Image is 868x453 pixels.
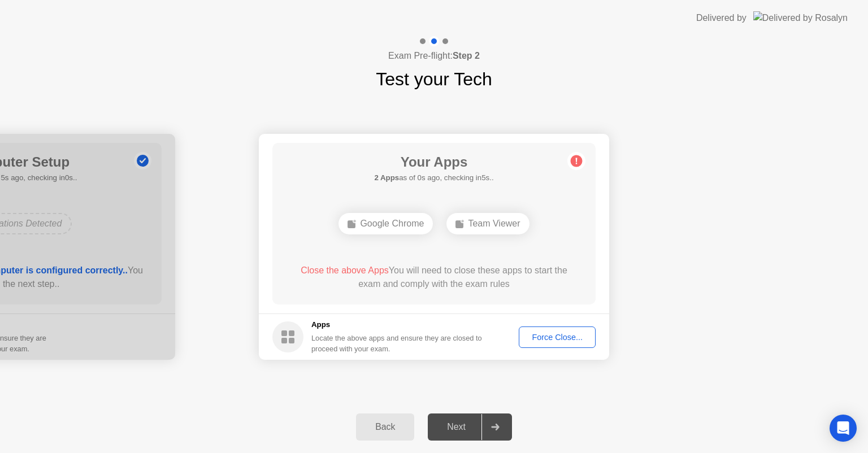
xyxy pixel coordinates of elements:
div: Google Chrome [338,213,433,234]
b: 2 Apps [374,173,399,182]
span: Close the above Apps [301,265,389,275]
div: Locate the above apps and ensure they are closed to proceed with your exam. [311,333,483,354]
button: Next [428,413,512,441]
img: Delivered by Rosalyn [753,11,848,24]
button: Force Close... [519,326,596,348]
h4: Exam Pre-flight: [388,49,480,63]
div: Team Viewer [446,213,529,234]
div: Force Close... [523,333,592,342]
h1: Your Apps [374,152,493,172]
div: Delivered by [696,11,747,25]
h5: Apps [311,319,483,330]
div: Next [431,422,481,432]
b: Step 2 [453,51,480,60]
h1: Test your Tech [376,66,492,93]
div: You will need to close these apps to start the exam and comply with the exam rules [289,264,580,291]
div: Open Intercom Messenger [830,415,857,442]
div: Back [359,422,411,432]
h5: as of 0s ago, checking in5s.. [374,172,493,184]
button: Back [356,413,414,441]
